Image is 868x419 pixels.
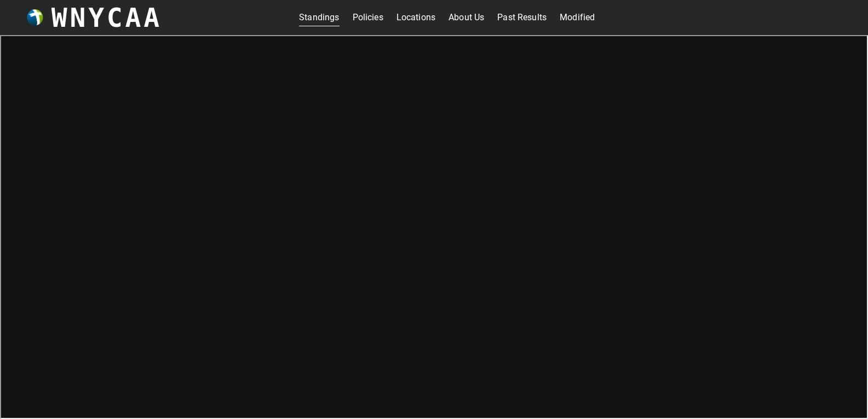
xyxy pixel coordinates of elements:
[497,9,547,26] a: Past Results
[27,9,43,26] img: wnycaaBall.png
[353,9,383,26] a: Policies
[449,9,484,26] a: About Us
[299,9,339,26] a: Standings
[396,9,435,26] a: Locations
[560,9,595,26] a: Modified
[51,2,162,33] h3: WNYCAA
